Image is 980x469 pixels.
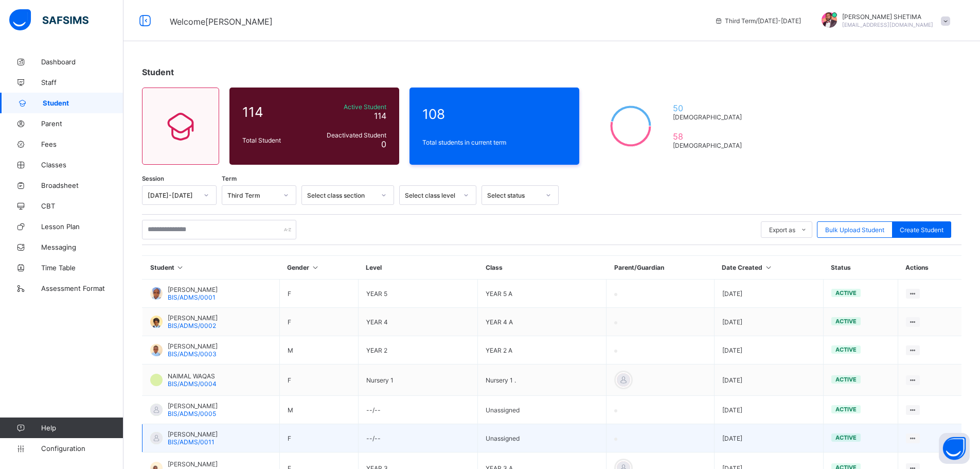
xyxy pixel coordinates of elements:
th: Level [358,256,477,280]
span: Dashboard [41,58,123,66]
td: --/-- [358,396,477,424]
span: Parent [41,119,123,128]
td: YEAR 5 A [478,280,607,308]
div: Select class level [405,192,457,199]
span: 58 [673,131,746,142]
span: NAIMAL WAQAS [168,372,217,380]
span: Time Table [41,264,123,272]
th: Class [478,256,607,280]
span: [PERSON_NAME] [168,402,218,410]
span: 50 [673,103,746,113]
span: active [835,289,857,297]
td: M [279,396,358,424]
span: Help [41,424,123,432]
span: Export as [769,226,795,234]
span: BIS/ADMS/0003 [168,350,217,358]
th: Date Created [714,256,823,280]
span: Broadsheet [41,181,123,189]
td: [DATE] [714,424,823,453]
span: active [835,406,857,413]
td: YEAR 2 [358,336,477,364]
span: Total students in current term [422,138,566,146]
span: Term [222,175,237,182]
th: Student [142,256,280,280]
span: Assessment Format [41,284,123,292]
td: [DATE] [714,364,823,396]
button: Open asap [939,433,970,464]
span: Active Student [313,103,386,111]
th: Gender [279,256,358,280]
span: [PERSON_NAME] SHETIMA [842,13,933,21]
div: Total Student [240,134,311,147]
div: Select class section [307,192,375,199]
i: Sort in Ascending Order [176,264,185,271]
th: Actions [898,256,961,280]
span: Student [142,67,174,77]
span: [PERSON_NAME] [168,430,218,438]
span: 108 [422,106,566,122]
span: Session [142,175,164,182]
span: Student [43,99,123,107]
img: safsims [9,9,88,31]
th: Parent/Guardian [607,256,714,280]
span: BIS/ADMS/0011 [168,438,215,446]
span: active [835,346,857,353]
div: [DATE]-[DATE] [148,192,198,199]
span: Configuration [41,444,123,453]
div: Third Term [227,192,277,199]
span: BIS/ADMS/0002 [168,322,216,329]
span: [PERSON_NAME] [168,460,218,468]
td: YEAR 4 [358,308,477,336]
span: active [835,434,857,441]
span: Welcome [PERSON_NAME] [170,16,273,27]
span: [DEMOGRAPHIC_DATA] [673,142,746,149]
td: --/-- [358,424,477,453]
span: Bulk Upload Student [825,226,884,234]
span: 114 [374,111,386,121]
span: [PERSON_NAME] [168,314,218,322]
span: 114 [242,104,308,120]
td: Unassigned [478,424,607,453]
td: F [279,280,358,308]
span: BIS/ADMS/0004 [168,380,217,388]
td: [DATE] [714,308,823,336]
i: Sort in Ascending Order [764,264,773,271]
td: M [279,336,358,364]
span: active [835,376,857,383]
span: [DEMOGRAPHIC_DATA] [673,113,746,121]
td: F [279,364,358,396]
div: MAHMUDSHETIMA [811,12,955,29]
td: Nursery 1 [358,364,477,396]
span: Fees [41,140,123,148]
span: 0 [381,139,386,149]
td: YEAR 2 A [478,336,607,364]
span: CBT [41,202,123,210]
td: Nursery 1 . [478,364,607,396]
span: [PERSON_NAME] [168,342,218,350]
span: Classes [41,161,123,169]
span: [EMAIL_ADDRESS][DOMAIN_NAME] [842,22,933,28]
td: [DATE] [714,280,823,308]
span: Create Student [900,226,943,234]
td: YEAR 5 [358,280,477,308]
span: Staff [41,78,123,86]
td: [DATE] [714,336,823,364]
span: BIS/ADMS/0001 [168,293,216,301]
span: BIS/ADMS/0005 [168,410,216,418]
span: Deactivated Student [313,131,386,139]
td: YEAR 4 A [478,308,607,336]
div: Select status [487,192,540,199]
span: Lesson Plan [41,222,123,231]
td: Unassigned [478,396,607,424]
td: [DATE] [714,396,823,424]
span: [PERSON_NAME] [168,286,218,293]
th: Status [823,256,898,280]
i: Sort in Ascending Order [311,264,319,271]
span: session/term information [715,17,801,25]
span: active [835,318,857,325]
td: F [279,308,358,336]
span: Messaging [41,243,123,251]
td: F [279,424,358,453]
